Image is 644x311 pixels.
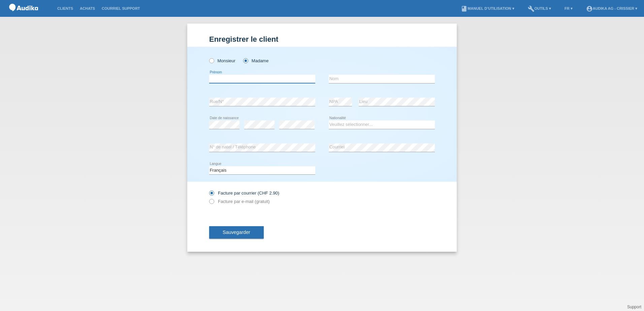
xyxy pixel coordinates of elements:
[54,6,76,10] a: Clients
[223,230,250,235] span: Sauvegarder
[243,58,248,63] input: Madame
[209,35,435,43] h1: Enregistrer le client
[461,5,468,12] i: book
[457,6,517,10] a: bookManuel d’utilisation ▾
[209,191,214,199] input: Facture par courrier (CHF 2.90)
[561,6,576,10] a: FR ▾
[209,58,214,63] input: Monsieur
[243,58,268,63] label: Madame
[209,199,214,207] input: Facture par e-mail (gratuit)
[524,6,554,10] a: buildOutils ▾
[209,58,235,63] label: Monsieur
[528,5,535,12] i: build
[583,6,641,10] a: account_circleAudika AG - Crissier ▾
[209,226,264,239] button: Sauvegarder
[76,6,98,10] a: Achats
[98,6,143,10] a: Courriel Support
[627,305,641,309] a: Support
[209,191,279,196] label: Facture par courrier (CHF 2.90)
[7,13,40,18] a: POS — MF Group
[209,199,270,204] label: Facture par e-mail (gratuit)
[586,5,593,12] i: account_circle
